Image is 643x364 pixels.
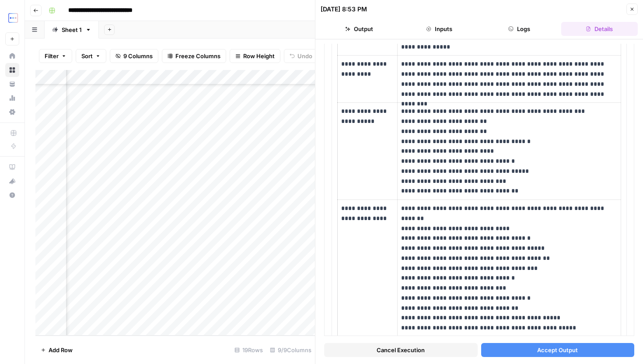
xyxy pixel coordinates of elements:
[481,343,635,357] button: Accept Output
[321,22,397,36] button: Output
[561,22,638,36] button: Details
[76,49,106,63] button: Sort
[5,105,19,119] a: Settings
[45,52,59,60] span: Filter
[5,188,19,202] button: Help + Support
[377,346,425,354] span: Cancel Execution
[284,49,318,63] button: Undo
[110,49,158,63] button: 9 Columns
[5,7,19,29] button: Workspace: TripleDart
[39,49,72,63] button: Filter
[231,343,266,357] div: 19 Rows
[6,175,19,188] div: What's new?
[175,52,220,60] span: Freeze Columns
[49,346,73,354] span: Add Row
[45,21,99,38] a: Sheet 1
[162,49,226,63] button: Freeze Columns
[5,91,19,105] a: Usage
[401,22,477,36] button: Inputs
[5,10,21,26] img: TripleDart Logo
[230,49,280,63] button: Row Height
[5,77,19,91] a: Your Data
[81,52,93,60] span: Sort
[5,63,19,77] a: Browse
[537,346,578,354] span: Accept Output
[35,343,78,357] button: Add Row
[243,52,275,60] span: Row Height
[62,25,82,34] div: Sheet 1
[5,160,19,174] a: AirOps Academy
[321,5,367,14] div: [DATE] 8:53 PM
[266,343,315,357] div: 9/9 Columns
[5,174,19,188] button: What's new?
[123,52,153,60] span: 9 Columns
[5,49,19,63] a: Home
[297,52,312,60] span: Undo
[481,22,558,36] button: Logs
[324,343,478,357] button: Cancel Execution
